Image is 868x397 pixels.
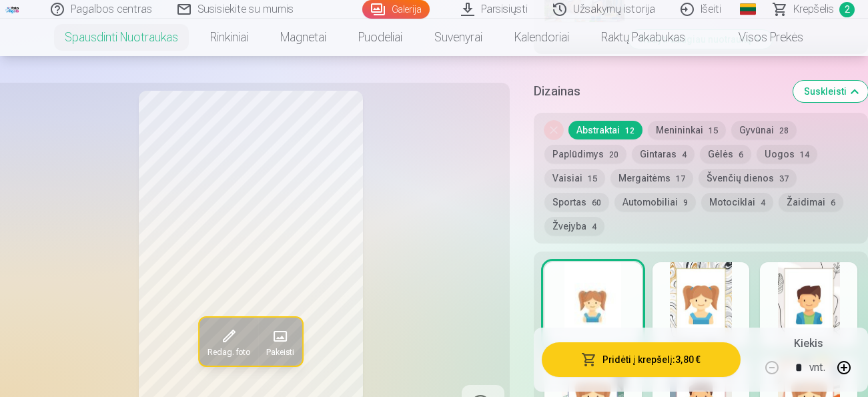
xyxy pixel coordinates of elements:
img: /fa2 [5,5,20,13]
span: Krepšelis [793,1,834,17]
button: Pakeisti [258,318,302,366]
button: Menininkai15 [648,121,726,139]
h5: Kiekis [794,336,823,352]
button: Uogos14 [757,145,817,163]
span: 15 [588,174,597,183]
span: Pakeisti [266,347,294,358]
span: 28 [779,126,789,135]
button: Automobiliai9 [614,193,696,212]
button: Paplūdimys20 [544,145,626,163]
a: Magnetai [264,19,342,56]
div: vnt. [809,352,825,384]
button: Žvejyba4 [544,217,604,236]
span: 20 [609,150,618,159]
span: 17 [676,174,685,183]
button: Pridėti į krepšelį:3,80 € [542,342,741,377]
button: Motociklai4 [701,193,773,212]
button: Žaidimai6 [779,193,843,212]
a: Rinkiniai [194,19,264,56]
button: Gyvūnai28 [731,121,797,139]
span: 60 [592,198,601,208]
span: Redag. foto [207,347,250,358]
span: 4 [682,150,687,159]
span: 4 [592,222,596,232]
span: 6 [739,150,743,159]
a: Visos prekės [701,19,819,56]
h5: Dizainas [534,82,783,101]
span: 14 [800,150,809,159]
a: Puodeliai [342,19,418,56]
button: Mergaitėms17 [610,169,693,187]
a: Suvenyrai [418,19,498,56]
span: 2 [839,2,855,17]
span: 6 [831,198,835,208]
button: Gintaras4 [632,145,695,163]
span: 4 [761,198,765,208]
button: Sportas60 [544,193,609,212]
a: Kalendoriai [498,19,585,56]
button: Abstraktai12 [568,121,642,139]
span: 37 [779,174,789,183]
span: 15 [709,126,718,135]
button: Suskleisti [793,81,868,102]
button: Gėlės6 [700,145,751,163]
span: 9 [683,198,688,208]
span: 12 [625,126,634,135]
button: Vaisiai15 [544,169,605,187]
a: Raktų pakabukas [585,19,701,56]
a: Spausdinti nuotraukas [49,19,194,56]
button: Švenčių dienos37 [699,169,797,187]
button: Redag. foto [199,318,258,366]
